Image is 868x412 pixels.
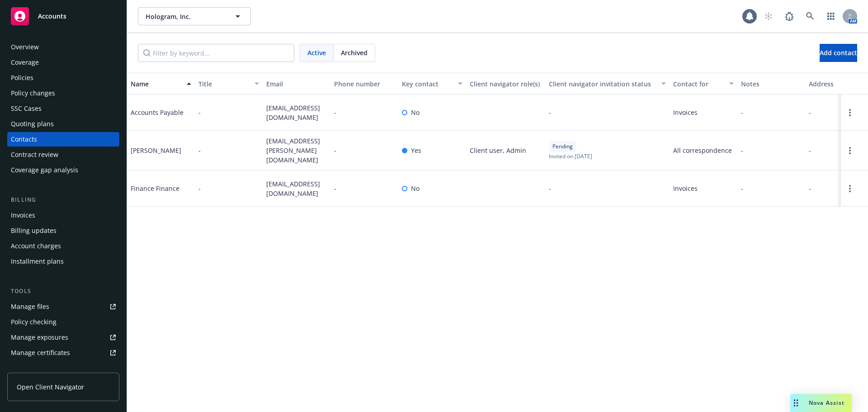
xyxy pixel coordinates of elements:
[7,86,119,100] a: Policy changes
[341,48,368,57] span: Archived
[195,73,263,95] button: Title
[11,223,57,238] div: Billing updates
[11,330,68,345] div: Manage exposures
[7,239,119,253] a: Account charges
[549,184,551,193] span: -
[131,184,179,193] div: Finance Finance
[131,108,184,117] div: Accounts Payable
[11,71,33,85] div: Policies
[470,146,526,155] span: Client user, Admin
[198,79,249,89] div: Title
[7,330,119,345] span: Manage exposures
[131,79,181,89] div: Name
[844,107,855,118] a: Open options
[822,7,840,25] a: Switch app
[11,55,39,70] div: Coverage
[334,146,336,155] span: -
[11,239,61,253] div: Account charges
[11,40,39,54] div: Overview
[7,346,119,360] a: Manage certificates
[7,208,119,223] a: Invoices
[673,79,724,89] div: Contact for
[411,108,420,117] span: No
[334,184,336,193] span: -
[127,73,195,95] button: Name
[38,13,66,20] span: Accounts
[11,208,35,223] div: Invoices
[307,48,326,57] span: Active
[790,394,802,412] div: Drag to move
[7,299,119,314] a: Manage files
[7,195,119,204] div: Billing
[266,136,327,165] span: [EMAIL_ADDRESS][PERSON_NAME][DOMAIN_NAME]
[7,254,119,269] a: Installment plans
[7,223,119,238] a: Billing updates
[7,361,119,375] a: Manage claims
[545,73,670,95] button: Client navigator invitation status
[780,7,798,25] a: Report a Bug
[263,73,330,95] button: Email
[7,101,119,116] a: SSC Cases
[11,299,49,314] div: Manage files
[549,79,656,89] div: Client navigator invitation status
[11,117,54,131] div: Quoting plans
[411,184,420,193] span: No
[11,132,37,147] div: Contacts
[411,146,421,155] span: Yes
[466,73,545,95] button: Client navigator role(s)
[844,183,855,194] a: Open options
[7,163,119,177] a: Coverage gap analysis
[266,179,327,198] span: [EMAIL_ADDRESS][DOMAIN_NAME]
[7,132,119,147] a: Contacts
[673,108,734,117] span: Invoices
[334,79,395,89] div: Phone number
[7,4,119,29] a: Accounts
[198,146,201,155] span: -
[330,73,398,95] button: Phone number
[809,146,811,155] span: -
[138,44,294,62] input: Filter by keyword...
[17,382,84,392] span: Open Client Navigator
[549,152,592,160] span: Invited on [DATE]
[844,145,855,156] a: Open options
[809,184,811,193] span: -
[670,73,737,95] button: Contact for
[820,48,857,57] span: Add contact
[146,12,224,21] span: Hologram, Inc.
[11,163,78,177] div: Coverage gap analysis
[741,79,802,89] div: Notes
[673,184,734,193] span: Invoices
[741,108,743,117] span: -
[801,7,819,25] a: Search
[398,73,466,95] button: Key contact
[759,7,778,25] a: Start snowing
[138,7,251,25] button: Hologram, Inc.
[266,79,327,89] div: Email
[820,44,857,62] button: Add contact
[737,73,805,95] button: Notes
[266,103,327,122] span: [EMAIL_ADDRESS][DOMAIN_NAME]
[741,184,743,193] span: -
[11,101,42,116] div: SSC Cases
[7,40,119,54] a: Overview
[334,108,336,117] span: -
[11,315,57,329] div: Policy checking
[552,142,573,151] span: Pending
[7,71,119,85] a: Policies
[11,86,55,100] div: Policy changes
[11,346,70,360] div: Manage certificates
[131,146,181,155] div: [PERSON_NAME]
[7,147,119,162] a: Contract review
[402,79,453,89] div: Key contact
[809,399,844,407] span: Nova Assist
[7,117,119,131] a: Quoting plans
[7,287,119,296] div: Tools
[7,55,119,70] a: Coverage
[198,108,201,117] span: -
[809,108,811,117] span: -
[7,315,119,329] a: Policy checking
[11,254,64,269] div: Installment plans
[790,394,852,412] button: Nova Assist
[673,146,734,155] span: All correspondence
[198,184,201,193] span: -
